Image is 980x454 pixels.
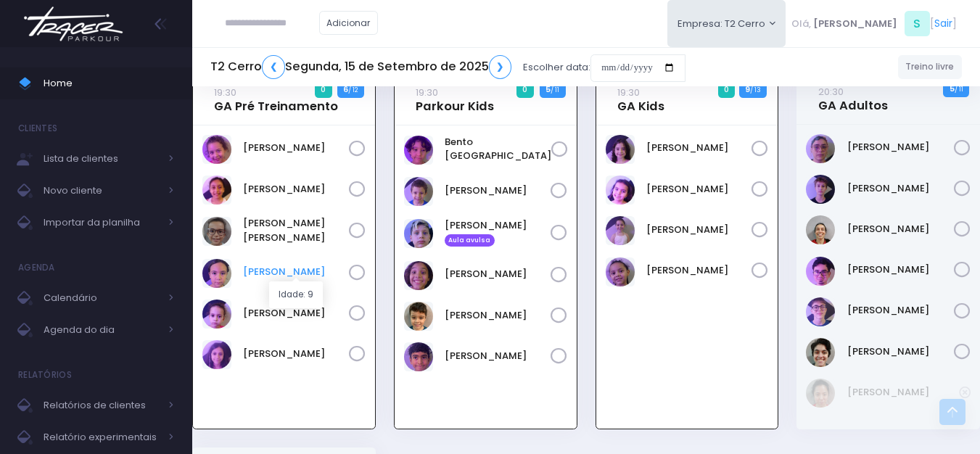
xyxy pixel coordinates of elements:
[18,360,72,389] h4: Relatórios
[646,263,752,278] a: [PERSON_NAME]
[545,83,551,95] strong: 5
[646,223,752,237] a: [PERSON_NAME]
[404,342,433,371] img: THEO ALVES FERREIRA
[806,297,835,326] img: Joao Gabriel Di Pace Abreu
[718,82,736,98] span: 0
[243,141,349,155] a: [PERSON_NAME]
[847,344,955,359] a: [PERSON_NAME]
[606,216,635,245] img: Lais Silvestre Perez da Silva
[617,85,664,114] a: 19:30GA Kids
[955,85,963,94] small: / 11
[806,175,835,204] img: Caio Cortezi Viiera
[646,182,752,197] a: [PERSON_NAME]
[551,86,559,94] small: / 11
[44,428,160,447] span: Relatório experimentais
[404,261,433,290] img: João Miguel Mourão Mariano
[404,136,433,165] img: Bento Brasil Torres
[18,114,57,143] h4: Clientes
[210,55,511,79] h5: T2 Cerro Segunda, 15 de Setembro de 2025
[243,182,349,197] a: [PERSON_NAME]
[847,181,955,196] a: [PERSON_NAME]
[214,86,236,99] small: 19:30
[18,253,55,282] h4: Agenda
[243,306,349,321] a: [PERSON_NAME]
[813,17,897,31] span: [PERSON_NAME]
[202,135,231,164] img: Gabriela Szabo Cavenaghi
[847,222,955,236] a: [PERSON_NAME]
[243,216,349,244] a: [PERSON_NAME] [PERSON_NAME]
[898,55,963,79] a: Treino livre
[262,55,285,79] a: ❮
[202,340,231,369] img: Pietra Sanchez Rodrigues
[445,349,551,363] a: [PERSON_NAME]
[806,134,835,163] img: Amanda Rodrigues Pirró
[269,281,323,308] div: Idade: 9
[806,215,835,244] img: Eliane Mendes Navas
[617,86,640,99] small: 19:30
[243,347,349,361] a: [PERSON_NAME]
[750,86,761,94] small: / 13
[847,303,955,318] a: [PERSON_NAME]
[404,302,433,331] img: Kauâ Alves de Rezende
[343,83,348,95] strong: 6
[445,234,495,247] span: Aula avulsa
[214,85,338,114] a: 19:30GA Pré Treinamento
[806,257,835,286] img: Gabriel Nakanishi Fortes
[950,83,955,94] strong: 5
[606,257,635,286] img: Vivian Damas Carneiro
[745,83,750,95] strong: 9
[445,308,551,323] a: [PERSON_NAME]
[416,86,438,99] small: 19:30
[445,218,551,247] a: [PERSON_NAME] Aula avulsa
[243,265,349,279] a: [PERSON_NAME]
[44,181,160,200] span: Novo cliente
[934,16,952,31] a: Sair
[806,379,835,408] img: Leticia Kita
[905,11,930,36] span: S
[44,321,160,339] span: Agenda do dia
[44,396,160,415] span: Relatórios de clientes
[489,55,512,79] a: ❯
[516,82,534,98] span: 0
[606,135,635,164] img: Catarina Iwata Toledo
[404,219,433,248] img: Joaquim Beraldo Amorim
[44,289,160,308] span: Calendário
[416,85,494,114] a: 19:30Parkour Kids
[202,300,231,329] img: Nicole Laurentino
[818,84,888,113] a: 20:30GA Adultos
[404,177,433,206] img: Cauê Sanchez
[606,176,635,205] img: Heloisa aleixo
[210,51,685,84] div: Escolher data:
[44,149,160,168] span: Lista de clientes
[445,267,551,281] a: [PERSON_NAME]
[646,141,752,155] a: [PERSON_NAME]
[315,82,332,98] span: 0
[847,140,955,154] a: [PERSON_NAME]
[847,385,960,400] a: [PERSON_NAME]
[348,86,358,94] small: / 12
[445,183,551,198] a: [PERSON_NAME]
[445,135,551,163] a: Bento [GEOGRAPHIC_DATA]
[44,213,160,232] span: Importar da planilha
[202,217,231,246] img: MARIA LUIZA SILVA DE OLIVEIRA
[202,176,231,205] img: Isabela Vilas Boas Rocha
[786,7,962,40] div: [ ]
[791,17,811,31] span: Olá,
[202,259,231,288] img: Marcela Esteves Martins
[319,11,379,35] a: Adicionar
[847,263,955,277] a: [PERSON_NAME]
[806,338,835,367] img: Lívia Lamarca
[818,85,844,99] small: 20:30
[44,74,174,93] span: Home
